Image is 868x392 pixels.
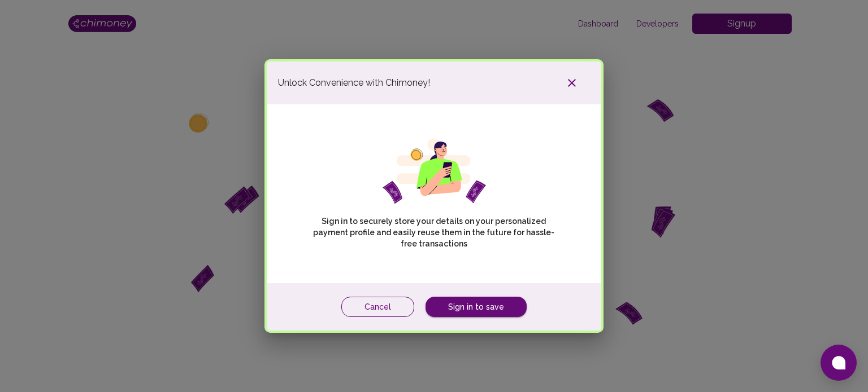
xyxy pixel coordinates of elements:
[341,297,414,318] button: Cancel
[278,76,430,90] span: Unlock Convenience with Chimoney!
[306,215,562,249] p: Sign in to securely store your details on your personalized payment profile and easily reuse them...
[383,138,486,204] img: girl phone svg
[426,297,527,318] a: Sign in to save
[821,345,857,381] button: Open chat window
